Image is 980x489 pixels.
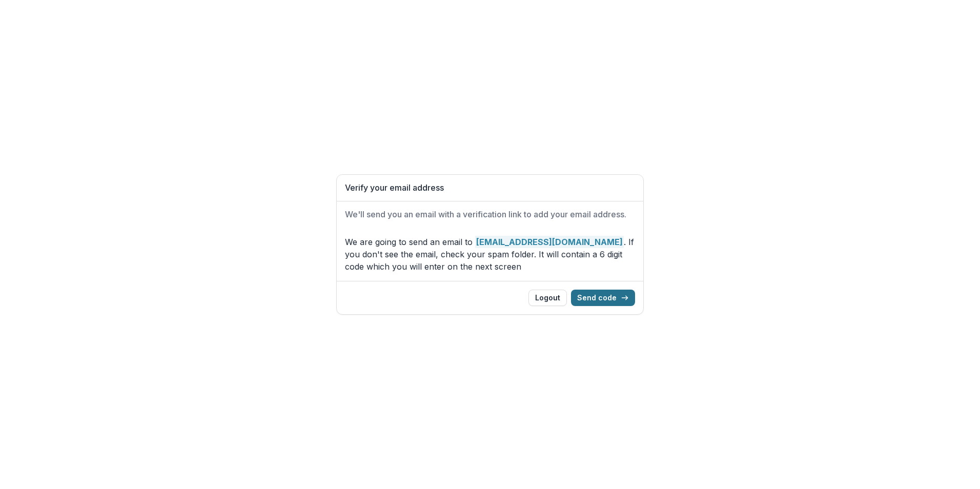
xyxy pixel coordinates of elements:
[345,210,635,219] h2: We'll send you an email with a verification link to add your email address.
[475,236,624,248] strong: [EMAIL_ADDRESS][DOMAIN_NAME]
[345,183,635,193] h1: Verify your email address
[571,290,635,306] button: Send code
[528,290,567,306] button: Logout
[345,236,635,273] p: We are going to send an email to . If you don't see the email, check your spam folder. It will co...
